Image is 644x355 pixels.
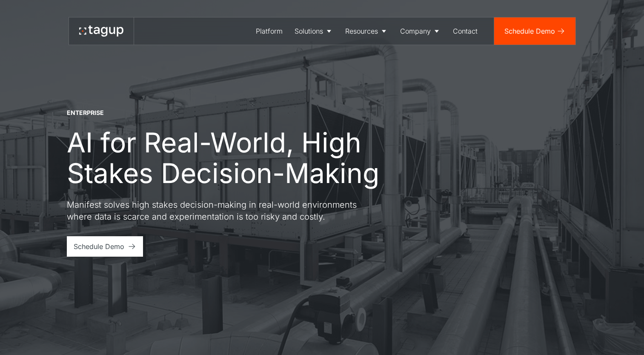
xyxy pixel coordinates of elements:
a: Solutions [289,17,339,45]
div: Company [400,26,431,36]
a: Company [394,17,447,45]
h1: AI for Real-World, High Stakes Decision-Making [67,127,424,189]
p: Manifest solves high stakes decision-making in real-world environments where data is scarce and e... [67,199,373,223]
div: Schedule Demo [74,241,124,252]
div: Contact [453,26,478,36]
div: Solutions [295,26,323,36]
div: ENTERPRISE [67,109,104,117]
a: Schedule Demo [67,236,143,257]
a: Schedule Demo [494,17,575,45]
div: Resources [345,26,378,36]
a: Contact [447,17,484,45]
a: Resources [339,17,394,45]
a: Platform [250,17,289,45]
div: Schedule Demo [504,26,555,36]
div: Platform [256,26,283,36]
